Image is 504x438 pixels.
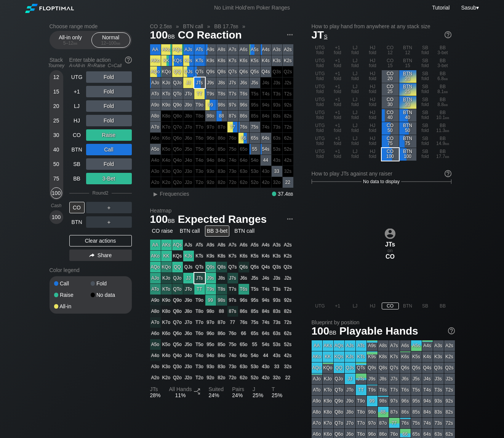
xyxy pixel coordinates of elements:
div: 100% fold in prior round [216,144,227,155]
div: 100% fold in prior round [194,111,205,121]
div: 12 [51,71,62,83]
div: SB fold [417,70,434,83]
div: UTG fold [312,122,329,135]
div: UTG fold [312,83,329,96]
div: KTs [194,55,205,66]
div: LJ fold [347,122,364,135]
div: KQo [161,66,172,77]
span: bb [74,40,78,46]
div: 100% fold in prior round [250,100,260,110]
div: +1 fold [329,96,346,109]
div: 100% fold in prior round [283,89,293,99]
div: SB fold [417,122,434,135]
div: 100 [51,211,62,223]
img: icon-avatar.b40e07d9.svg [385,228,395,239]
div: 75 [51,173,62,184]
div: LJ fold [347,83,364,96]
span: bb [444,76,448,81]
div: BTN 75 [399,135,416,148]
div: 100% fold in prior round [227,144,238,155]
div: BB 11.3 [434,122,451,135]
div: 100% fold in prior round [283,155,293,166]
div: J5s [250,77,260,88]
div: CO 20 [382,70,399,83]
div: HJ [69,115,85,126]
div: AQs [172,44,183,55]
div: Call [54,281,91,286]
div: 87s [227,111,238,121]
div: 100% fold in prior round [183,166,194,177]
div: CO 75 [382,135,399,148]
div: 100% fold in prior round [161,133,172,143]
div: 100% fold in prior round [261,89,271,99]
div: 75s [250,122,260,132]
div: ATo [150,89,161,99]
div: 100% fold in prior round [250,155,260,166]
div: A5s [250,44,260,55]
div: 50 [51,158,62,170]
span: bb [445,115,449,120]
div: UTG fold [312,148,329,161]
div: 76s [238,122,249,132]
div: LJ fold [347,148,364,161]
div: A9o [150,100,161,110]
span: bb [168,32,175,40]
div: UTG fold [312,96,329,109]
div: K8s [216,55,227,66]
div: QJs [183,66,194,77]
span: bb [445,128,449,133]
div: 100% fold in prior round [183,111,194,121]
div: HJ fold [364,83,381,96]
div: 100% fold in prior round [283,100,293,110]
div: +1 fold [329,135,346,148]
div: BTN 40 [399,109,416,122]
div: SB fold [417,57,434,70]
div: 100% fold in prior round [183,155,194,166]
div: Q9s [205,66,216,77]
div: BB 14.9 [434,135,451,148]
div: K7s [227,55,238,66]
img: help.32db89a4.svg [124,56,133,64]
div: 100% fold in prior round [272,89,282,99]
img: Split arrow icon [194,388,200,395]
div: A5o [150,144,161,155]
div: CO 40 [382,109,399,122]
div: Tourney [46,63,66,68]
div: AQo [150,66,161,77]
div: T7s [227,89,238,99]
div: 100% fold in prior round [216,133,227,143]
div: 100% fold in prior round [194,155,205,166]
div: J6s [238,77,249,88]
div: +1 fold [329,122,346,135]
div: BTN 100 [399,148,416,161]
img: ellipsis.fd386fe8.svg [286,215,294,223]
div: Raise [86,129,132,141]
div: BB 17.7 [434,148,451,161]
img: help.32db89a4.svg [447,327,456,335]
div: 98s [216,100,227,110]
div: CO 50 [382,122,399,135]
div: Fold [86,115,132,126]
div: 100% fold in prior round [227,133,238,143]
div: A2s [283,44,293,55]
div: TT [194,89,205,99]
div: 100% fold in prior round [172,122,183,132]
div: Call [86,144,132,155]
div: UTG [69,71,85,83]
div: T6s [238,89,249,99]
div: Raise [54,292,91,298]
span: CO 2.5 [149,23,173,30]
div: 100% fold in prior round [150,133,161,143]
div: 100 [51,187,62,199]
div: AKo [150,55,161,66]
span: Sasub [461,5,476,11]
div: JTs [194,77,205,88]
span: JT [312,29,328,41]
div: 100% fold in prior round [272,100,282,110]
div: 100% fold in prior round [161,122,172,132]
div: 100% fold in prior round [216,122,227,132]
div: 100% fold in prior round [261,77,271,88]
div: 20 [51,100,62,112]
div: LJ fold [347,44,364,57]
div: A3s [272,44,282,55]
